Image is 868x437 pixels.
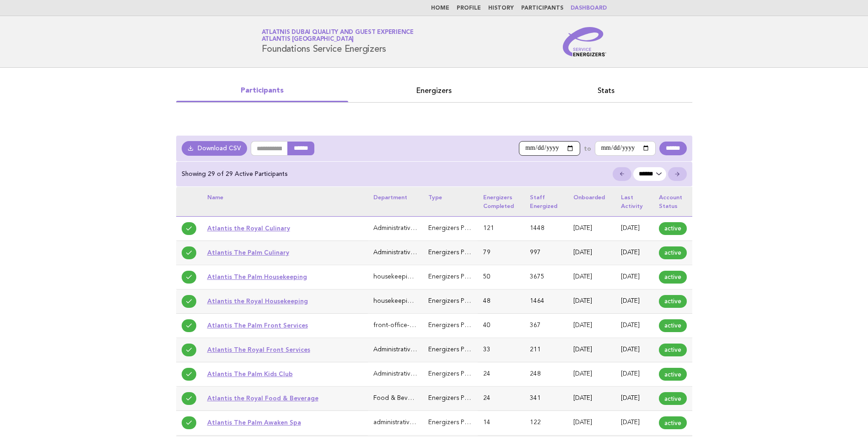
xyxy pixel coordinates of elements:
[478,216,524,240] td: 121
[659,392,687,405] span: active
[373,371,543,377] span: Administrative & General (Executive Office, HR, IT, Finance)
[373,395,425,401] span: Food & Beverage
[348,84,520,97] a: Energizers
[428,347,491,353] span: Energizers Participant
[524,216,568,240] td: 1448
[478,290,524,314] td: 48
[373,420,524,426] span: administrative-general-executive-office-hr-it-finance
[524,387,568,411] td: 341
[428,225,491,231] span: Energizers Participant
[659,344,687,356] span: active
[207,249,289,256] a: Atlantis The Palm Culinary
[207,224,290,232] a: Atlantis the Royal Culinary
[373,347,543,353] span: Administrative & General (Executive Office, HR, IT, Finance)
[615,314,653,338] td: [DATE]
[653,187,692,216] th: Account status
[182,141,248,156] a: Download CSV
[176,84,348,97] a: Participants
[568,314,615,338] td: [DATE]
[615,411,653,435] td: [DATE]
[568,216,615,240] td: [DATE]
[568,187,615,216] th: Onboarded
[659,295,687,308] span: active
[428,298,491,304] span: Energizers Participant
[478,362,524,387] td: 24
[373,274,439,280] span: housekeeping-laundry
[524,240,568,265] td: 997
[207,346,310,353] a: Atlantis The Royal Front Services
[524,314,568,338] td: 367
[615,290,653,314] td: [DATE]
[457,5,481,11] a: Profile
[478,411,524,435] td: 14
[373,225,543,231] span: Administrative & General (Executive Office, HR, IT, Finance)
[659,319,687,332] span: active
[524,290,568,314] td: 1464
[202,187,368,216] th: Name
[568,362,615,387] td: [DATE]
[428,395,491,401] span: Energizers Participant
[615,387,653,411] td: [DATE]
[488,5,514,11] a: History
[423,187,478,216] th: Type
[373,298,439,304] span: housekeeping-laundry
[207,322,308,329] a: Atlantis The Palm Front Services
[659,416,687,429] span: active
[659,222,687,235] span: active
[373,250,543,256] span: Administrative & General (Executive Office, HR, IT, Finance)
[571,5,607,11] a: Dashboard
[428,420,491,426] span: Energizers Participant
[262,29,414,42] a: Atlatnis Dubai Quality and Guest ExperienceAtlantis [GEOGRAPHIC_DATA]
[428,250,491,256] span: Energizers Participant
[428,371,491,377] span: Energizers Participant
[524,338,568,362] td: 211
[524,187,568,216] th: Staff energized
[373,322,451,328] span: front-office-guest-services
[478,387,524,411] td: 24
[568,240,615,265] td: [DATE]
[478,187,524,216] th: Energizers completed
[584,144,591,153] label: to
[428,274,491,280] span: Energizers Participant
[207,297,308,305] a: Atlantis the Royal Housekeeping
[368,187,423,216] th: Department
[207,394,318,402] a: Atlantis the Royal Food & Beverage
[207,419,301,426] a: Atlantis The Palm Awaken Spa
[478,338,524,362] td: 33
[615,216,653,240] td: [DATE]
[615,265,653,289] td: [DATE]
[478,265,524,289] td: 50
[615,187,653,216] th: Last activity
[478,240,524,265] td: 79
[520,84,692,97] a: Stats
[659,271,687,284] span: active
[521,5,563,11] a: Participants
[568,411,615,435] td: [DATE]
[262,30,414,54] h1: Foundations Service Energizers
[182,170,288,178] p: Showing 29 of 29 Active Participants
[615,362,653,387] td: [DATE]
[568,290,615,314] td: [DATE]
[478,314,524,338] td: 40
[207,370,293,377] a: Atlantis The Palm Kids Club
[568,387,615,411] td: [DATE]
[568,265,615,289] td: [DATE]
[262,37,354,43] span: Atlantis [GEOGRAPHIC_DATA]
[659,368,687,381] span: active
[431,5,449,11] a: Home
[568,338,615,362] td: [DATE]
[207,273,307,280] a: Atlantis The Palm Housekeeping
[524,411,568,435] td: 122
[659,246,687,259] span: active
[615,240,653,265] td: [DATE]
[524,362,568,387] td: 248
[524,265,568,289] td: 3675
[615,338,653,362] td: [DATE]
[563,27,607,56] img: Service Energizers
[428,322,491,328] span: Energizers Participant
